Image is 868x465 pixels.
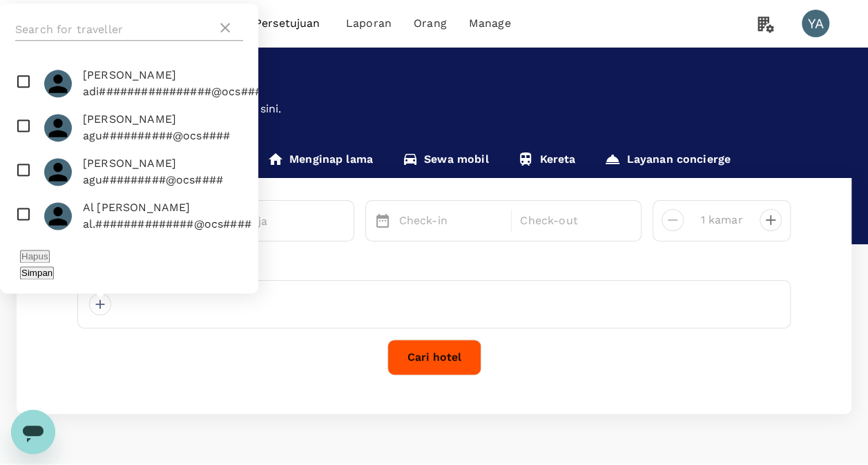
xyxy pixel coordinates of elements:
span: Persetujuan [255,15,324,32]
button: decrease [760,209,782,231]
p: Check-in [399,212,503,229]
div: YA [802,10,829,37]
iframe: Button to launch messaging window [11,410,55,454]
span: Orang [414,15,447,32]
a: Menginap lama [253,145,387,178]
div: Welcome back , Yuli . [17,75,851,101]
button: Cari hotel [387,339,481,375]
p: Merencanakan perjalanan bisnis? Mulai dari sini. [17,101,851,117]
a: Kereta [503,145,590,178]
span: Manage [469,15,511,32]
button: Simpan [20,266,54,279]
button: Open [344,220,347,223]
input: Search for traveller [15,19,217,41]
button: Hapus [20,250,50,263]
a: Sewa mobil [387,145,503,178]
span: Laporan [346,15,392,32]
div: Pelancong [77,253,791,269]
a: Layanan concierge [590,145,745,178]
p: Check-out [520,212,624,229]
input: Add rooms [695,209,749,231]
